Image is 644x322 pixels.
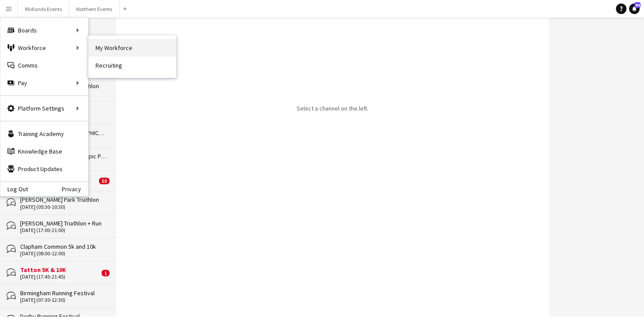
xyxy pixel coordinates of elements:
div: Tatton 5K & 10K [20,266,99,274]
button: Northern Events [69,0,120,18]
span: 84 [634,2,640,8]
a: Product Updates [0,160,88,178]
div: Platform Settings [0,100,88,117]
div: Clapham Common 5k and 10k [20,243,107,250]
div: Birmingham Running Festival [20,289,107,297]
div: [DATE] (05:30-10:30) [20,204,107,210]
button: Midlands Events [18,0,69,18]
a: Knowledge Base [0,143,88,160]
a: Comms [0,57,88,74]
div: Derby Running Festival [20,312,107,320]
a: Privacy [62,186,88,193]
div: Workforce [0,39,88,57]
div: [DATE] (07:30-12:30) [20,297,107,303]
div: [DATE] (17:00-21:00) [20,227,107,233]
a: 84 [629,4,640,14]
div: [PERSON_NAME] Park Triathlon [20,196,107,204]
div: [DATE] (17:45-21:45) [20,274,99,280]
div: [DATE] (08:00-12:00) [20,250,107,257]
div: [PERSON_NAME] Triathlon + Run [20,219,107,227]
div: Pay [0,74,88,92]
p: Select a channel on the left. [297,104,368,112]
a: Training Academy [0,125,88,143]
a: Log Out [0,186,28,193]
div: Boards [0,21,88,39]
a: Recruiting [88,57,176,74]
span: 1 [102,270,110,276]
span: 50 [99,178,110,184]
a: My Workforce [88,39,176,57]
